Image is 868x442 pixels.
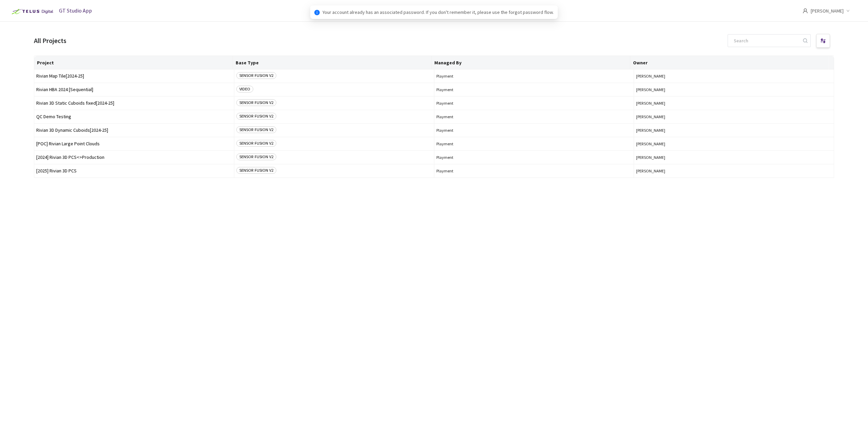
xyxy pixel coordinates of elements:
[36,114,232,119] span: QC Demo Testing
[636,114,832,119] button: [PERSON_NAME]
[730,35,802,47] input: Search
[236,86,253,92] span: VIDEO
[34,56,233,69] th: Project
[636,128,832,133] button: [PERSON_NAME]
[8,6,55,17] img: Telus
[636,101,832,106] button: [PERSON_NAME]
[630,56,829,69] th: Owner
[436,141,632,146] span: Playment
[36,155,232,160] span: [2024] Rivian 3D PCS<>Production
[36,101,232,106] span: Rivian 3D Static Cuboids fixed[2024-25]
[36,141,232,146] span: [POC] Rivian Large Point Clouds
[34,35,66,46] div: All Projects
[636,87,832,92] button: [PERSON_NAME]
[436,114,632,119] span: Playment
[322,8,554,16] span: Your account already has an associated password. If you don't remember it, please use the forgot ...
[233,56,432,69] th: Base Type
[803,8,808,14] span: user
[636,141,832,146] button: [PERSON_NAME]
[432,56,630,69] th: Managed By
[236,72,276,79] span: SENSOR FUSION V2
[36,73,232,79] span: Rivian Map Tile[2024-25]
[436,128,632,133] span: Playment
[436,87,632,92] span: Playment
[636,155,832,160] button: [PERSON_NAME]
[314,10,320,15] span: info-circle
[236,153,276,160] span: SENSOR FUSION V2
[436,73,632,79] span: Playment
[36,87,232,92] span: Rivian HBA 2024 [Sequential]
[436,155,632,160] span: Playment
[59,7,92,14] span: GT Studio App
[236,113,276,120] span: SENSOR FUSION V2
[236,140,276,147] span: SENSOR FUSION V2
[236,167,276,174] span: SENSOR FUSION V2
[236,126,276,133] span: SENSOR FUSION V2
[436,101,632,106] span: Playment
[846,9,850,13] span: down
[636,168,832,173] button: [PERSON_NAME]
[636,73,832,79] button: [PERSON_NAME]
[436,168,632,173] span: Playment
[36,128,232,133] span: Rivian 3D Dynamic Cuboids[2024-25]
[236,99,276,106] span: SENSOR FUSION V2
[36,168,232,173] span: [2025] Rivian 3D PCS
